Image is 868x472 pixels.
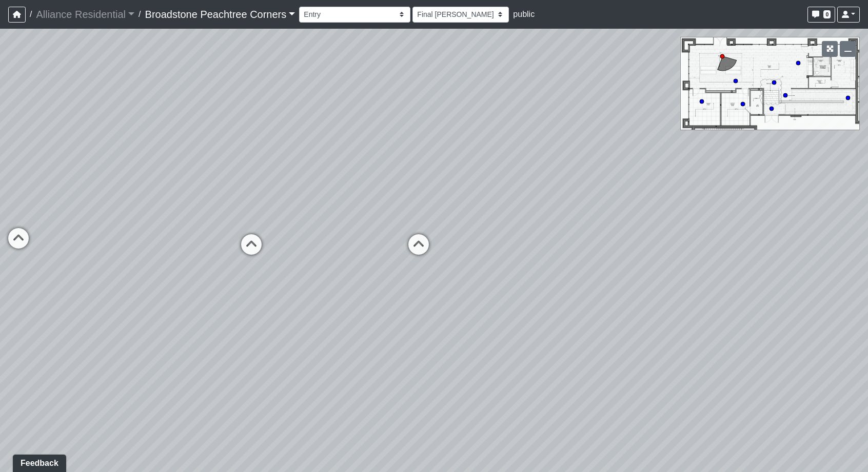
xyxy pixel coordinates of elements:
[145,4,295,25] a: Broadstone Peachtree Corners
[36,4,134,25] a: Alliance Residential
[26,4,36,25] span: /
[8,452,68,472] iframe: Ybug feedback widget
[807,7,835,23] button: 0
[134,4,145,25] span: /
[513,10,535,18] span: public
[823,10,831,18] span: 0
